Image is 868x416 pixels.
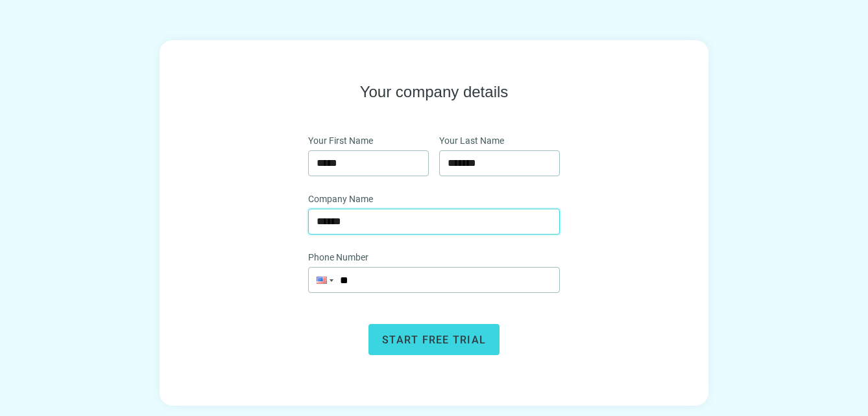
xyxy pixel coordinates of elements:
[368,324,500,355] button: Start free trial
[439,133,504,148] span: Your Last Name
[382,334,486,346] span: Start free trial
[308,133,373,148] span: Your First Name
[308,192,373,206] span: Company Name
[308,250,368,264] span: Phone Number
[360,82,509,102] h1: Your company details
[309,268,333,292] div: United States: + 1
